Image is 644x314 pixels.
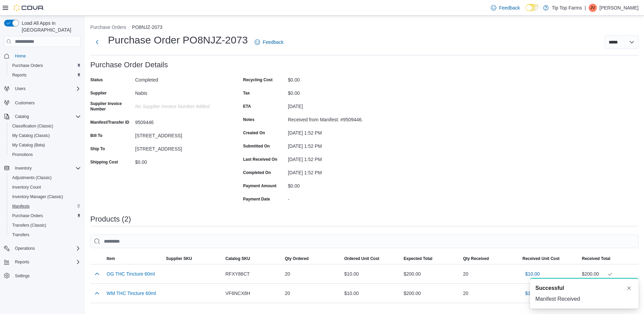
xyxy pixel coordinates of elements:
[535,284,564,292] span: Successful
[12,52,29,60] a: Home
[10,141,81,149] span: My Catalog (Beta)
[12,175,52,180] span: Adjustments (Classic)
[10,71,29,79] a: Reports
[4,48,81,298] nav: Complex example
[90,61,168,69] h3: Purchase Order Details
[344,256,379,261] span: Ordered Unit Cost
[90,24,639,32] nav: An example of EuiBreadcrumbs
[488,1,522,15] a: Feedback
[288,154,379,162] div: [DATE] 1:52 PM
[288,180,379,189] div: $0.00
[135,157,226,165] div: $0.00
[107,271,155,277] button: OG THC Tincture 60ml
[90,215,131,223] h3: Products (2)
[288,114,379,122] div: Received from Manifest: #9509446.
[579,253,639,264] button: Received Total
[90,77,103,83] label: Status
[288,167,379,175] div: [DATE] 1:52 PM
[12,112,32,121] button: Catalog
[282,253,342,264] button: Qty Ordered
[90,101,132,112] label: Supplier Invoice Number
[7,173,84,182] button: Adjustments (Classic)
[288,74,379,83] div: $0.00
[1,271,84,281] button: Settings
[522,267,542,281] button: $10.00
[12,272,32,280] a: Settings
[522,256,559,261] span: Received Unit Cost
[460,286,520,300] div: 20
[243,117,254,122] label: Notes
[525,271,540,277] span: $10.00
[535,284,633,292] div: Notification
[10,221,81,229] span: Transfers (Classic)
[12,272,81,280] span: Settings
[90,120,129,125] label: Manifest/Transfer ID
[401,267,460,281] div: $200.00
[404,256,432,261] span: Expected Total
[243,157,277,162] label: Last Received On
[12,98,81,107] span: Customers
[12,112,81,121] span: Catalog
[12,133,50,138] span: My Catalog (Classic)
[166,256,192,261] span: Supplier SKU
[7,70,84,80] button: Reports
[12,63,43,68] span: Purchase Orders
[526,4,540,11] input: Dark Mode
[10,122,56,130] a: Classification (Classic)
[10,202,32,210] a: Manifests
[15,273,30,279] span: Settings
[342,253,401,264] button: Ordered Unit Cost
[401,286,460,300] div: $200.00
[12,152,33,157] span: Promotions
[288,141,379,149] div: [DATE] 1:52 PM
[10,231,32,239] a: Transfers
[10,193,66,201] a: Inventory Manager (Classic)
[7,140,84,150] button: My Catalog (Beta)
[7,211,84,221] button: Purchase Orders
[7,221,84,230] button: Transfers (Classic)
[243,170,271,175] label: Completed On
[552,4,582,12] p: Tip Top Farms
[135,143,226,152] div: [STREET_ADDRESS]
[12,232,29,238] span: Transfers
[225,289,250,297] span: VF6NCX8H
[1,51,84,61] button: Home
[10,212,46,220] a: Purchase Orders
[223,253,282,264] button: Catalog SKU
[135,117,226,125] div: 9509446
[12,85,81,93] span: Users
[7,192,84,202] button: Inventory Manager (Classic)
[288,88,379,96] div: $0.00
[10,71,81,79] span: Reports
[15,86,25,91] span: Users
[90,35,104,49] button: Next
[463,256,489,261] span: Qty Received
[104,253,163,264] button: Item
[10,193,81,201] span: Inventory Manager (Classic)
[499,4,520,11] span: Feedback
[12,85,28,93] button: Users
[7,131,84,140] button: My Catalog (Classic)
[12,164,81,172] span: Inventory
[7,121,84,131] button: Classification (Classic)
[90,24,126,30] button: Purchase Orders
[590,4,595,12] span: JV
[585,4,586,12] p: |
[1,98,84,107] button: Customers
[12,185,41,190] span: Inventory Count
[107,291,156,296] button: WM THC Tincture 60ml
[10,202,81,210] span: Manifests
[10,62,46,70] a: Purchase Orders
[12,194,63,199] span: Inventory Manager (Classic)
[342,267,401,281] div: $10.00
[582,256,610,261] span: Received Total
[225,256,250,261] span: Catalog SKU
[12,123,53,129] span: Classification (Classic)
[535,295,633,303] div: Manifest Received
[12,258,81,266] span: Reports
[10,221,49,229] a: Transfers (Classic)
[288,127,379,136] div: [DATE] 1:52 PM
[460,267,520,281] div: 20
[10,122,81,130] span: Classification (Classic)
